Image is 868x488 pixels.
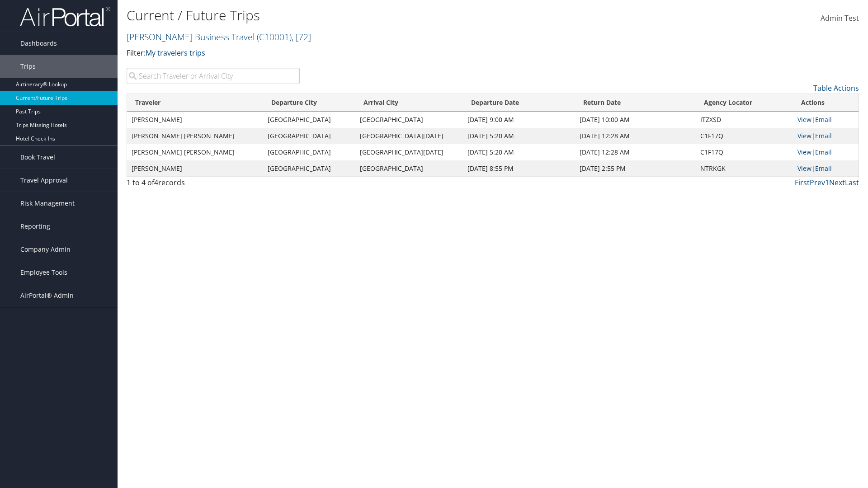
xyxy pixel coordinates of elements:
[263,94,355,112] th: Departure City: activate to sort column ascending
[463,160,575,177] td: [DATE] 8:55 PM
[795,178,810,188] a: First
[355,144,463,160] td: [GEOGRAPHIC_DATA][DATE]
[793,160,859,177] td: |
[463,128,575,144] td: [DATE] 5:20 AM
[815,115,832,124] a: Email
[127,68,300,84] input: Search Traveler or Arrival City
[797,148,811,156] a: View
[797,131,811,140] a: View
[355,112,463,128] td: [GEOGRAPHIC_DATA]
[263,160,355,177] td: [GEOGRAPHIC_DATA]
[127,160,263,177] td: [PERSON_NAME]
[355,94,463,112] th: Arrival City: activate to sort column ascending
[355,128,463,144] td: [GEOGRAPHIC_DATA][DATE]
[127,112,263,128] td: [PERSON_NAME]
[263,128,355,144] td: [GEOGRAPHIC_DATA]
[263,144,355,160] td: [GEOGRAPHIC_DATA]
[146,48,205,58] a: My travelers trips
[696,112,793,128] td: ITZXSD
[127,94,263,112] th: Traveler: activate to sort column ascending
[815,148,832,156] a: Email
[20,169,68,192] span: Travel Approval
[829,178,845,188] a: Next
[797,115,811,124] a: View
[20,238,71,261] span: Company Admin
[575,128,696,144] td: [DATE] 12:28 AM
[20,32,57,55] span: Dashboards
[127,47,615,59] p: Filter:
[793,144,859,160] td: |
[696,160,793,177] td: NTRKGK
[797,164,811,173] a: View
[263,112,355,128] td: [GEOGRAPHIC_DATA]
[292,31,311,43] span: , [ 72 ]
[257,31,292,43] span: ( C10001 )
[815,131,832,140] a: Email
[355,160,463,177] td: [GEOGRAPHIC_DATA]
[813,83,859,93] a: Table Actions
[20,6,110,27] img: airportal-logo.png
[127,177,300,192] div: 1 to 4 of records
[815,164,832,173] a: Email
[463,94,575,112] th: Departure Date: activate to sort column descending
[20,261,67,284] span: Employee Tools
[793,94,859,112] th: Actions
[463,112,575,128] td: [DATE] 9:00 AM
[127,128,263,144] td: [PERSON_NAME] [PERSON_NAME]
[127,6,615,25] h1: Current / Future Trips
[696,128,793,144] td: C1F17Q
[20,284,74,307] span: AirPortal® Admin
[127,144,263,160] td: [PERSON_NAME] [PERSON_NAME]
[575,144,696,160] td: [DATE] 12:28 AM
[821,13,859,23] span: Admin Test
[463,144,575,160] td: [DATE] 5:20 AM
[696,94,793,112] th: Agency Locator: activate to sort column ascending
[154,178,158,188] span: 4
[20,192,75,215] span: Risk Management
[20,55,36,78] span: Trips
[810,178,825,188] a: Prev
[575,160,696,177] td: [DATE] 2:55 PM
[821,5,859,33] a: Admin Test
[793,128,859,144] td: |
[20,146,55,169] span: Book Travel
[127,31,311,43] a: [PERSON_NAME] Business Travel
[825,178,829,188] a: 1
[20,215,50,238] span: Reporting
[793,112,859,128] td: |
[575,94,696,112] th: Return Date: activate to sort column ascending
[696,144,793,160] td: C1F17Q
[575,112,696,128] td: [DATE] 10:00 AM
[845,178,859,188] a: Last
